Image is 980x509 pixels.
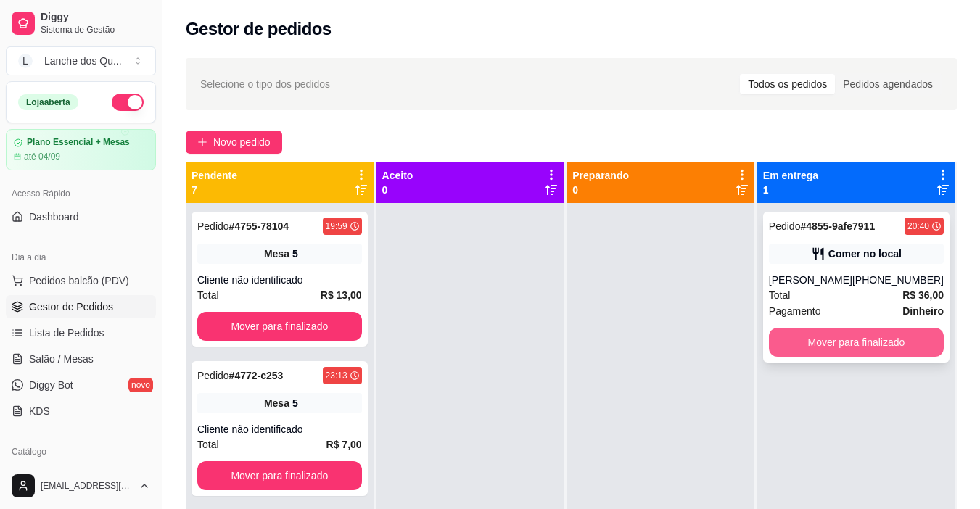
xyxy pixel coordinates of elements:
a: Gestor de Pedidos [6,295,156,318]
a: DiggySistema de Gestão [6,6,156,41]
strong: # 4755-78104 [229,220,289,232]
span: Dashboard [29,210,79,224]
a: Plano Essencial + Mesasaté 04/09 [6,129,156,170]
span: Selecione o tipo dos pedidos [200,76,330,92]
p: 7 [192,183,237,197]
div: Lanche dos Qu ... [44,54,122,68]
strong: R$ 36,00 [902,289,944,301]
button: Mover para finalizado [769,328,944,357]
span: [EMAIL_ADDRESS][DOMAIN_NAME] [41,480,133,492]
strong: Dinheiro [902,305,944,317]
span: plus [197,137,207,147]
div: 5 [292,396,298,410]
strong: R$ 13,00 [321,289,362,301]
p: 0 [382,183,413,197]
span: L [18,54,33,68]
span: Diggy [41,11,150,24]
span: Salão / Mesas [29,352,94,366]
a: Salão / Mesas [6,347,156,371]
button: Pedidos balcão (PDV) [6,269,156,292]
div: 19:59 [326,220,347,232]
div: Loja aberta [18,94,78,110]
div: Cliente não identificado [197,422,362,436]
div: Cliente não identificado [197,273,362,287]
div: Pedidos agendados [835,74,941,94]
span: Mesa [264,247,289,261]
span: Total [769,287,791,303]
div: 20:40 [907,220,929,232]
span: Novo pedido [213,134,271,150]
strong: R$ 7,00 [326,439,362,450]
a: Dashboard [6,205,156,228]
span: Sistema de Gestão [41,24,150,36]
div: [PHONE_NUMBER] [852,273,944,287]
p: Preparando [572,168,629,183]
div: Catálogo [6,440,156,463]
span: Pedido [197,370,229,381]
button: Alterar Status [112,94,144,111]
strong: # 4855-9afe7911 [800,220,875,232]
span: Pedido [197,220,229,232]
span: Gestor de Pedidos [29,299,113,314]
span: Total [197,287,219,303]
span: KDS [29,404,50,418]
span: Mesa [264,396,289,410]
a: Diggy Botnovo [6,373,156,397]
div: Todos os pedidos [740,74,835,94]
div: 5 [292,247,298,261]
div: Dia a dia [6,246,156,269]
p: 1 [763,183,818,197]
button: Select a team [6,46,156,75]
button: [EMAIL_ADDRESS][DOMAIN_NAME] [6,468,156,503]
button: Mover para finalizado [197,461,362,490]
a: Lista de Pedidos [6,321,156,344]
div: Comer no local [828,247,902,261]
p: Pendente [192,168,237,183]
div: 23:13 [326,370,347,381]
p: Aceito [382,168,413,183]
span: Pedido [769,220,801,232]
strong: # 4772-c253 [229,370,284,381]
article: até 04/09 [24,151,60,162]
article: Plano Essencial + Mesas [27,137,130,148]
span: Lista de Pedidos [29,326,104,340]
span: Total [197,436,219,452]
h2: Gestor de pedidos [186,17,332,41]
a: KDS [6,400,156,423]
p: 0 [572,183,629,197]
span: Pagamento [769,303,821,319]
button: Mover para finalizado [197,312,362,341]
span: Diggy Bot [29,378,73,392]
span: Pedidos balcão (PDV) [29,273,129,288]
div: Acesso Rápido [6,182,156,205]
button: Novo pedido [186,131,282,154]
div: [PERSON_NAME] [769,273,852,287]
p: Em entrega [763,168,818,183]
